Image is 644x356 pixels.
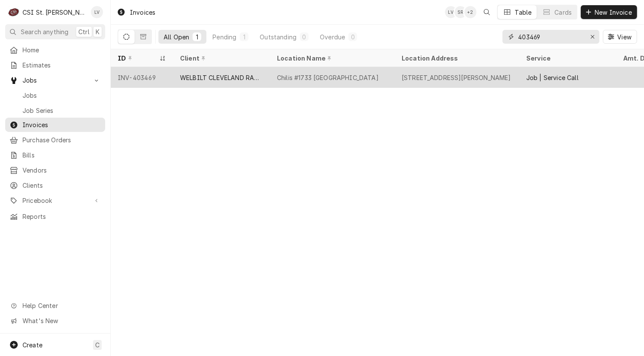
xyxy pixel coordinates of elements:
[5,298,105,313] a: Go to Help Center
[194,32,200,42] div: 1
[5,193,105,208] a: Go to Pricebook
[8,6,20,18] div: CSI St. Louis's Avatar
[5,163,105,177] a: Vendors
[464,6,477,18] div: + 2
[23,61,101,70] span: Estimates
[5,103,105,118] a: Job Series
[615,32,633,42] span: View
[23,106,101,115] span: Job Series
[593,8,634,17] span: New Invoice
[454,6,467,18] div: SR
[5,24,105,39] button: Search anythingCtrlK
[260,32,296,42] div: Outstanding
[23,135,101,144] span: Purchase Orders
[277,54,386,63] div: Location Name
[23,45,101,55] span: Home
[603,30,637,44] button: View
[5,88,105,103] a: Jobs
[23,301,100,310] span: Help Center
[5,178,105,192] a: Clients
[23,316,100,325] span: What's New
[5,118,105,132] a: Invoices
[586,30,599,44] button: Erase input
[554,8,572,17] div: Cards
[78,27,90,36] span: Ctrl
[23,196,88,205] span: Pricebook
[23,166,101,175] span: Vendors
[526,73,579,82] div: Job | Service Call
[23,120,101,129] span: Invoices
[23,212,101,221] span: Reports
[5,73,105,87] a: Go to Jobs
[5,58,105,72] a: Estimates
[164,32,189,42] div: All Open
[23,91,101,100] span: Jobs
[111,67,173,88] div: INV-403469
[118,54,158,63] div: ID
[5,148,105,162] a: Bills
[91,6,103,18] div: Lisa Vestal's Avatar
[23,8,86,17] div: CSI St. [PERSON_NAME]
[241,32,247,42] div: 1
[5,209,105,224] a: Reports
[23,151,101,160] span: Bills
[526,54,608,63] div: Service
[96,27,100,36] span: K
[95,340,100,350] span: C
[445,6,457,18] div: LV
[23,181,101,190] span: Clients
[402,54,511,63] div: Location Address
[581,5,637,19] button: New Invoice
[180,73,263,82] div: WELBILT CLEVELAND RANGE
[320,32,345,42] div: Overdue
[91,6,103,18] div: LV
[445,6,457,18] div: Lisa Vestal's Avatar
[454,6,467,18] div: Stephani Roth's Avatar
[213,32,236,42] div: Pending
[8,6,20,18] div: C
[480,5,494,19] button: Open search
[180,54,261,63] div: Client
[5,314,105,328] a: Go to What's New
[350,32,355,42] div: 0
[402,73,511,82] div: [STREET_ADDRESS][PERSON_NAME]
[518,30,583,44] input: Keyword search
[515,8,532,17] div: Table
[5,43,105,57] a: Home
[5,133,105,147] a: Purchase Orders
[23,341,42,349] span: Create
[302,32,307,42] div: 0
[21,27,68,36] span: Search anything
[23,76,88,85] span: Jobs
[277,73,379,82] div: Chilis #1733 [GEOGRAPHIC_DATA]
